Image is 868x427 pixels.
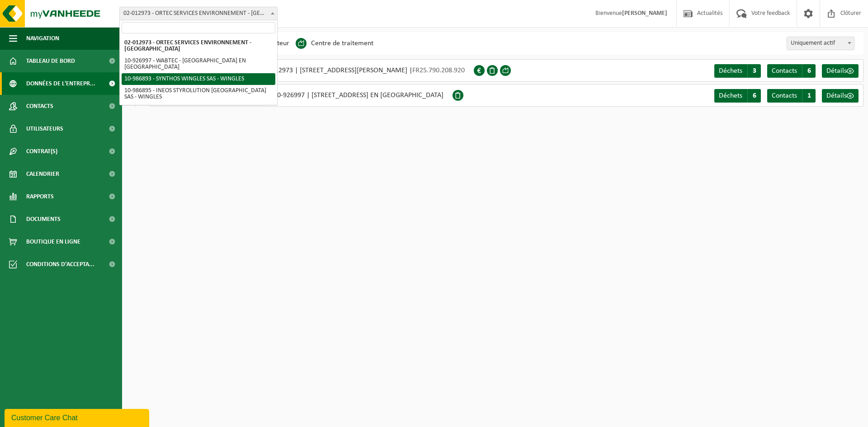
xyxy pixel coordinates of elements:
[26,230,80,253] span: Boutique en ligne
[767,64,816,78] a: Contacts 6
[747,89,761,103] span: 6
[802,64,816,78] span: 6
[26,72,95,95] span: Données de l'entrepr...
[122,85,275,103] li: 10-986895 - INEOS STYROLUTION [GEOGRAPHIC_DATA] SAS - WINGLES
[26,95,53,117] span: Contacts
[26,50,75,72] span: Tableau de bord
[149,84,453,107] div: 10-926997 | [STREET_ADDRESS] EN [GEOGRAPHIC_DATA]
[826,92,847,99] span: Détails
[772,67,797,75] span: Contacts
[714,89,761,103] a: Déchets 6
[772,92,797,99] span: Contacts
[719,92,742,99] span: Déchets
[26,117,63,140] span: Utilisateurs
[767,89,816,103] a: Contacts 1
[122,73,275,85] li: 10-986893 - SYNTHOS WINGLES SAS - WINGLES
[826,67,847,75] span: Détails
[26,208,61,230] span: Documents
[26,140,57,163] span: Contrat(s)
[296,37,373,50] li: Centre de traitement
[119,7,278,20] span: 02-012973 - ORTEC SERVICES ENVIRONNEMENT - AMIENS
[719,67,742,75] span: Déchets
[802,89,816,103] span: 1
[622,10,667,17] strong: [PERSON_NAME]
[787,37,854,50] span: Uniquement actif
[822,89,859,103] a: Détails
[26,27,59,50] span: Navigation
[787,37,854,50] span: Uniquement actif
[5,407,151,427] iframe: chat widget
[747,64,761,78] span: 3
[122,55,275,73] li: 10-926997 - WABTEC - [GEOGRAPHIC_DATA] EN [GEOGRAPHIC_DATA]
[127,59,474,82] div: 02-012973 | [STREET_ADDRESS][PERSON_NAME] |
[822,64,859,78] a: Détails
[122,37,275,55] li: 02-012973 - ORTEC SERVICES ENVIRONNEMENT - [GEOGRAPHIC_DATA]
[26,163,59,185] span: Calendrier
[412,67,465,74] span: FR25.790.208.920
[26,253,94,276] span: Conditions d'accepta...
[120,7,277,20] span: 02-012973 - ORTEC SERVICES ENVIRONNEMENT - AMIENS
[714,64,761,78] a: Déchets 3
[26,185,54,208] span: Rapports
